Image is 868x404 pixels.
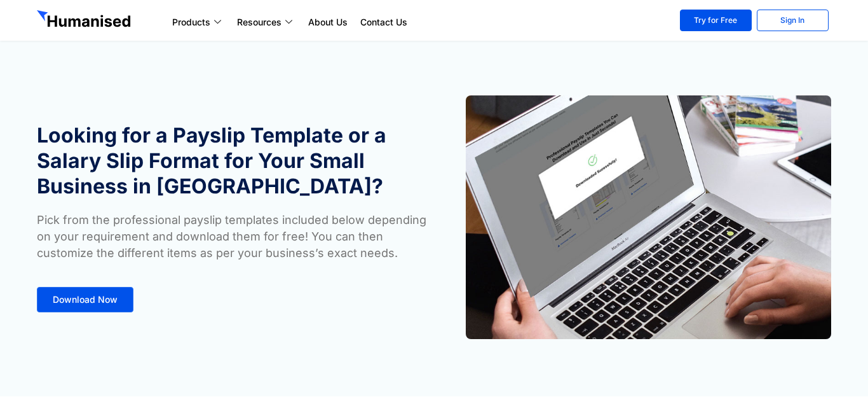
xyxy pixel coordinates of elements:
[53,295,118,304] span: Download Now
[37,287,133,312] a: Download Now
[757,10,829,31] a: Sign In
[37,212,428,261] p: Pick from the professional payslip templates included below depending on your requirement and dow...
[680,10,752,31] a: Try for Free
[302,15,354,30] a: About Us
[37,123,428,199] h1: Looking for a Payslip Template or a Salary Slip Format for Your Small Business in [GEOGRAPHIC_DATA]?
[354,15,414,30] a: Contact Us
[166,15,231,30] a: Products
[37,10,133,31] img: GetHumanised Logo
[231,15,302,30] a: Resources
